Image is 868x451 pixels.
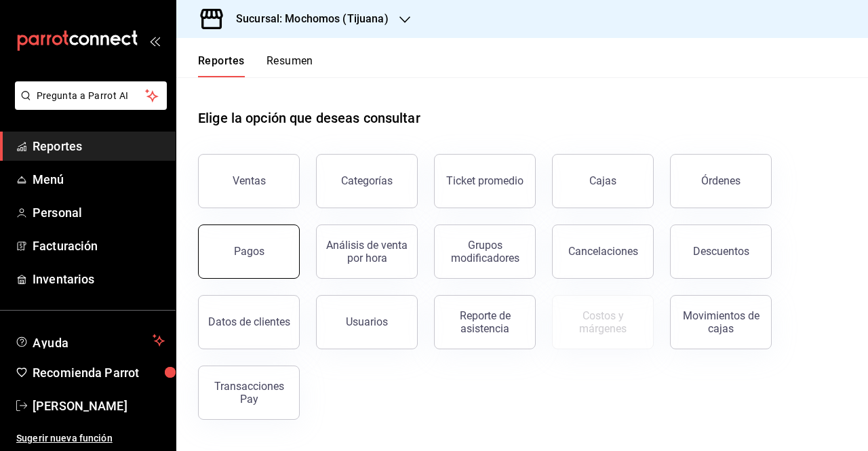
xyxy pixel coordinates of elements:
[341,174,393,187] div: Categorías
[701,174,741,187] div: Órdenes
[33,332,147,349] span: Ayuda
[670,224,772,279] button: Descuentos
[198,366,300,420] button: Transacciones Pay
[693,245,749,258] div: Descuentos
[325,239,409,264] div: Análisis de venta por hora
[37,89,146,103] span: Pregunta a Parrot AI
[207,380,291,406] div: Transacciones Pay
[198,54,245,77] button: Reportes
[443,239,527,264] div: Grupos modificadores
[446,174,524,187] div: Ticket promedio
[434,295,536,349] button: Reporte de asistencia
[198,295,300,349] button: Datos de clientes
[16,431,165,446] span: Sugerir nueva función
[434,224,536,279] button: Grupos modificadores
[679,309,763,335] div: Movimientos de cajas
[198,224,300,279] button: Pagos
[670,154,772,208] button: Órdenes
[33,397,165,415] span: [PERSON_NAME]
[589,173,617,189] div: Cajas
[234,245,264,258] div: Pagos
[233,174,266,187] div: Ventas
[33,364,165,382] span: Recomienda Parrot
[434,154,536,208] button: Ticket promedio
[443,309,527,335] div: Reporte de asistencia
[316,154,418,208] button: Categorías
[561,309,645,335] div: Costos y márgenes
[267,54,313,77] button: Resumen
[316,295,418,349] button: Usuarios
[33,270,165,288] span: Inventarios
[568,245,638,258] div: Cancelaciones
[316,224,418,279] button: Análisis de venta por hora
[9,98,167,113] a: Pregunta a Parrot AI
[670,295,772,349] button: Movimientos de cajas
[552,295,654,349] button: Contrata inventarios para ver este reporte
[208,315,290,328] div: Datos de clientes
[198,108,420,128] h1: Elige la opción que deseas consultar
[198,54,313,77] div: navigation tabs
[225,11,389,27] h3: Sucursal: Mochomos (Tijuana)
[33,203,165,222] span: Personal
[198,154,300,208] button: Ventas
[149,35,160,46] button: open_drawer_menu
[33,137,165,155] span: Reportes
[33,237,165,255] span: Facturación
[33,170,165,189] span: Menú
[15,81,167,110] button: Pregunta a Parrot AI
[346,315,388,328] div: Usuarios
[552,154,654,208] a: Cajas
[552,224,654,279] button: Cancelaciones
